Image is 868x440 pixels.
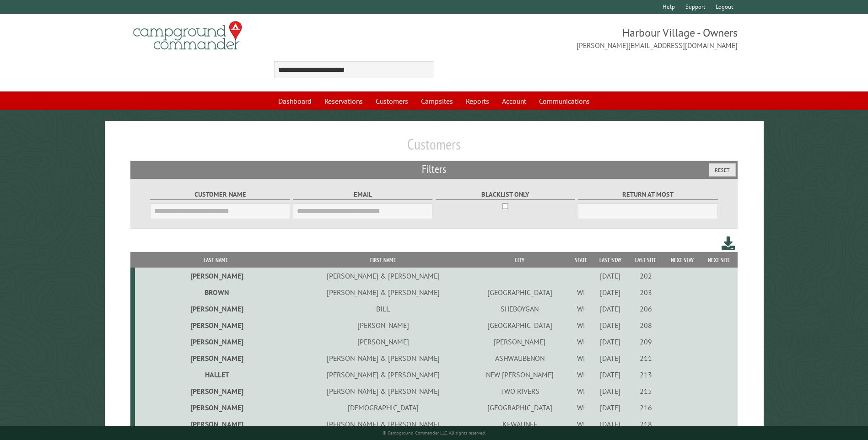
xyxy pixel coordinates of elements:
[135,383,297,399] td: [PERSON_NAME]
[569,317,592,333] td: WI
[273,92,317,110] a: Dashboard
[319,92,368,110] a: Reservations
[135,317,297,333] td: [PERSON_NAME]
[135,416,297,432] td: [PERSON_NAME]
[569,366,592,383] td: WI
[569,350,592,366] td: WI
[297,350,469,366] td: [PERSON_NAME] & [PERSON_NAME]
[628,350,663,366] td: 211
[130,18,245,54] img: Campground Commander
[594,419,627,429] div: [DATE]
[370,92,414,110] a: Customers
[135,300,297,317] td: [PERSON_NAME]
[594,370,627,379] div: [DATE]
[135,333,297,350] td: [PERSON_NAME]
[135,268,297,284] td: [PERSON_NAME]
[297,252,469,268] th: First Name
[569,333,592,350] td: WI
[297,284,469,300] td: [PERSON_NAME] & [PERSON_NAME]
[470,252,570,268] th: City
[470,350,570,366] td: ASHWAUBENON
[135,399,297,416] td: [PERSON_NAME]
[297,416,469,432] td: [PERSON_NAME] & [PERSON_NAME]
[628,383,663,399] td: 215
[628,317,663,333] td: 208
[150,189,290,200] label: Customer Name
[297,366,469,383] td: [PERSON_NAME] & [PERSON_NAME]
[628,416,663,432] td: 218
[594,304,627,313] div: [DATE]
[594,321,627,330] div: [DATE]
[569,383,592,399] td: WI
[534,92,595,110] a: Communications
[436,189,575,200] label: Blacklist only
[297,383,469,399] td: [PERSON_NAME] & [PERSON_NAME]
[701,252,738,268] th: Next Site
[135,284,297,300] td: BROWN
[470,317,570,333] td: [GEOGRAPHIC_DATA]
[594,403,627,412] div: [DATE]
[297,317,469,333] td: [PERSON_NAME]
[594,271,627,280] div: [DATE]
[628,252,663,268] th: Last Site
[293,189,432,200] label: Email
[470,416,570,432] td: KEWAUNEE
[135,350,297,366] td: [PERSON_NAME]
[470,284,570,300] td: [GEOGRAPHIC_DATA]
[628,268,663,284] td: 202
[628,399,663,416] td: 216
[578,189,717,200] label: Return at most
[460,92,495,110] a: Reports
[135,252,297,268] th: Last Name
[594,288,627,297] div: [DATE]
[383,430,486,436] small: © Campground Commander LLC. All rights reserved.
[569,300,592,317] td: WI
[130,161,737,178] h2: Filters
[130,135,737,161] h1: Customers
[594,386,627,396] div: [DATE]
[663,252,701,268] th: Next Stay
[628,300,663,317] td: 206
[593,252,628,268] th: Last Stay
[470,399,570,416] td: [GEOGRAPHIC_DATA]
[297,333,469,350] td: [PERSON_NAME]
[496,92,532,110] a: Account
[569,252,592,268] th: State
[470,383,570,399] td: TWO RIVERS
[709,163,736,177] button: Reset
[470,333,570,350] td: [PERSON_NAME]
[569,399,592,416] td: WI
[722,235,735,252] a: Download this customer list (.csv)
[594,337,627,346] div: [DATE]
[135,366,297,383] td: HALLET
[569,284,592,300] td: WI
[297,300,469,317] td: BILL
[628,284,663,300] td: 203
[628,333,663,350] td: 209
[297,399,469,416] td: [DEMOGRAPHIC_DATA]
[470,300,570,317] td: SHEBOYGAN
[569,416,592,432] td: WI
[628,366,663,383] td: 213
[594,354,627,363] div: [DATE]
[297,268,469,284] td: [PERSON_NAME] & [PERSON_NAME]
[470,366,570,383] td: NEW [PERSON_NAME]
[415,92,458,110] a: Campsites
[434,25,738,51] span: Harbour Village - Owners [PERSON_NAME][EMAIL_ADDRESS][DOMAIN_NAME]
